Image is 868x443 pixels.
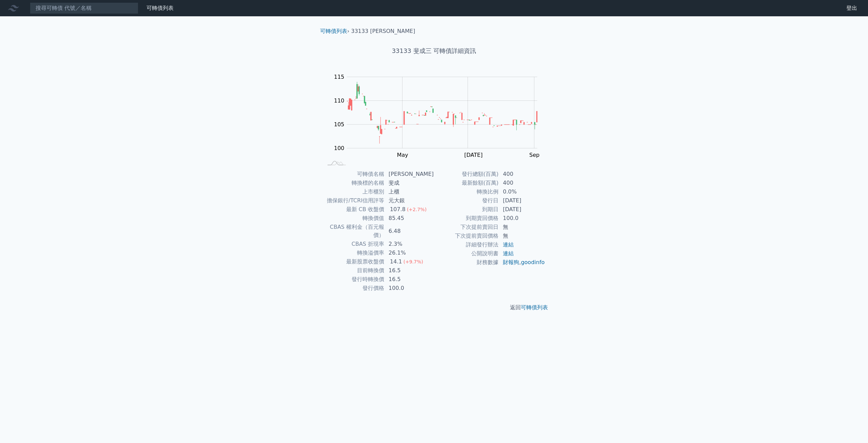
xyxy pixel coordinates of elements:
a: 財報狗 [503,259,519,265]
div: 聊天小工具 [834,410,868,443]
td: 100.0 [384,284,434,293]
td: 可轉債名稱 [323,170,384,179]
td: 轉換價值 [323,214,384,223]
td: 最新 CB 收盤價 [323,205,384,214]
td: 發行日 [434,196,499,205]
iframe: Chat Widget [834,410,868,443]
span: (+9.7%) [403,259,423,264]
td: 下次提前賣回價格 [434,232,499,240]
td: 最新餘額(百萬) [434,179,499,187]
tspan: 115 [334,74,344,80]
td: 無 [499,223,545,232]
tspan: 100 [334,145,344,151]
td: 26.1% [384,248,434,257]
td: [PERSON_NAME] [384,170,434,179]
td: 0.0% [499,187,545,196]
div: 14.1 [389,258,403,266]
a: 可轉債列表 [521,304,548,311]
a: 可轉債列表 [146,5,174,11]
td: 公開說明書 [434,249,499,258]
td: [DATE] [499,205,545,214]
td: 400 [499,170,545,179]
a: 連結 [503,241,514,248]
td: 擔保銀行/TCRI信用評等 [323,196,384,205]
td: 上市櫃別 [323,187,384,196]
tspan: Sep [529,152,539,158]
p: 返回 [315,303,553,312]
td: 發行時轉換價 [323,275,384,284]
td: 元大銀 [384,196,434,205]
tspan: 110 [334,97,344,104]
td: 2.3% [384,240,434,248]
input: 搜尋可轉債 代號／名稱 [30,2,138,14]
td: 6.48 [384,223,434,240]
g: Chart [331,74,548,158]
tspan: [DATE] [464,152,482,158]
li: › [320,27,349,35]
td: 斐成 [384,179,434,187]
h1: 33133 斐成三 可轉債詳細資訊 [315,46,553,56]
td: 到期賣回價格 [434,214,499,223]
td: CBAS 折現率 [323,240,384,248]
td: 16.5 [384,266,434,275]
td: 財務數據 [434,258,499,267]
td: , [499,258,545,267]
td: 上櫃 [384,187,434,196]
td: 到期日 [434,205,499,214]
td: 轉換比例 [434,187,499,196]
td: 目前轉換價 [323,266,384,275]
td: 無 [499,232,545,240]
td: 轉換標的名稱 [323,179,384,187]
td: 最新股票收盤價 [323,257,384,266]
td: 轉換溢價率 [323,248,384,257]
a: 登出 [841,3,863,14]
td: 發行總額(百萬) [434,170,499,179]
td: 400 [499,179,545,187]
td: 發行價格 [323,284,384,293]
a: goodinfo [521,259,545,265]
td: 16.5 [384,275,434,284]
tspan: 105 [334,121,344,128]
g: Series [347,82,537,144]
td: 100.0 [499,214,545,223]
td: 詳細發行辦法 [434,240,499,249]
a: 可轉債列表 [320,28,347,34]
td: CBAS 權利金（百元報價） [323,223,384,240]
a: 連結 [503,250,514,257]
td: 85.45 [384,214,434,223]
td: 下次提前賣回日 [434,223,499,232]
span: (+2.7%) [407,207,427,212]
li: 33133 [PERSON_NAME] [351,27,415,35]
div: 107.8 [389,205,407,214]
td: [DATE] [499,196,545,205]
tspan: May [397,152,408,158]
